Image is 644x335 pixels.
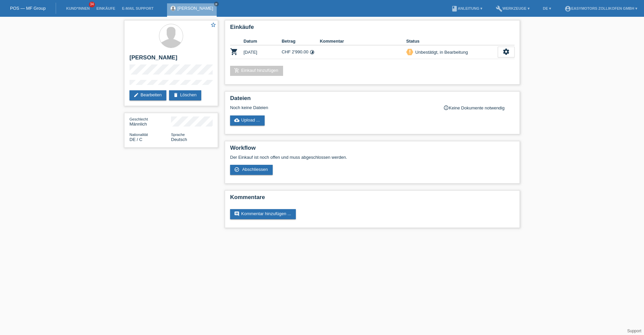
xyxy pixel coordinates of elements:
div: Männlich [129,116,171,127]
i: POSP00026045 [230,48,238,56]
i: delete [173,92,178,98]
span: Deutschland / C / 27.11.2019 [129,137,142,142]
a: editBearbeiten [129,90,166,100]
i: check_circle_outline [234,167,239,172]
i: add_shopping_cart [234,68,239,73]
i: priority_high [408,49,412,54]
a: buildWerkzeuge ▾ [492,6,533,10]
a: DE ▾ [540,6,554,10]
a: check_circle_outline Abschliessen [230,165,273,175]
span: Deutsch [171,137,187,142]
i: close [215,2,218,6]
i: 24 Raten [310,50,315,55]
h2: Kommentare [230,194,515,204]
i: settings [502,48,510,55]
i: account_circle [565,5,571,12]
i: star_border [210,22,216,28]
h2: Dateien [230,95,515,105]
div: Unbestätigt, in Bearbeitung [413,49,468,56]
span: Nationalität [129,133,148,137]
h2: Einkäufe [230,24,515,34]
i: build [496,5,502,12]
th: Datum [244,37,282,45]
th: Kommentar [320,37,406,45]
i: cloud_upload [234,117,239,123]
span: Geschlecht [129,117,148,121]
a: account_circleEasymotors Zollikofen GmbH ▾ [561,6,641,10]
th: Status [406,37,498,45]
a: deleteLöschen [169,90,201,100]
a: cloud_uploadUpload ... [230,115,265,126]
th: Betrag [282,37,320,45]
a: commentKommentar hinzufügen ... [230,209,296,219]
i: edit [133,92,139,98]
h2: Workflow [230,145,515,155]
div: Keine Dokumente notwendig [443,105,515,110]
a: [PERSON_NAME] [177,6,213,11]
a: bookAnleitung ▾ [448,6,486,10]
td: CHF 2'990.00 [282,45,320,59]
span: Sprache [171,133,185,137]
a: close [214,2,219,6]
div: Noch keine Dateien [230,105,435,110]
a: star_border [210,22,216,29]
span: 34 [89,2,95,7]
i: comment [234,211,239,217]
i: info_outline [443,105,449,110]
a: Kund*innen [63,6,93,10]
h2: [PERSON_NAME] [129,54,213,64]
a: add_shopping_cartEinkauf hinzufügen [230,66,283,76]
i: book [451,5,458,12]
a: E-Mail Support [119,6,157,10]
p: Der Einkauf ist noch offen und muss abgeschlossen werden. [230,155,515,160]
span: Abschliessen [242,167,268,172]
a: POS — MF Group [10,6,46,11]
a: Einkäufe [93,6,118,10]
td: [DATE] [244,45,282,59]
a: Support [627,329,641,333]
